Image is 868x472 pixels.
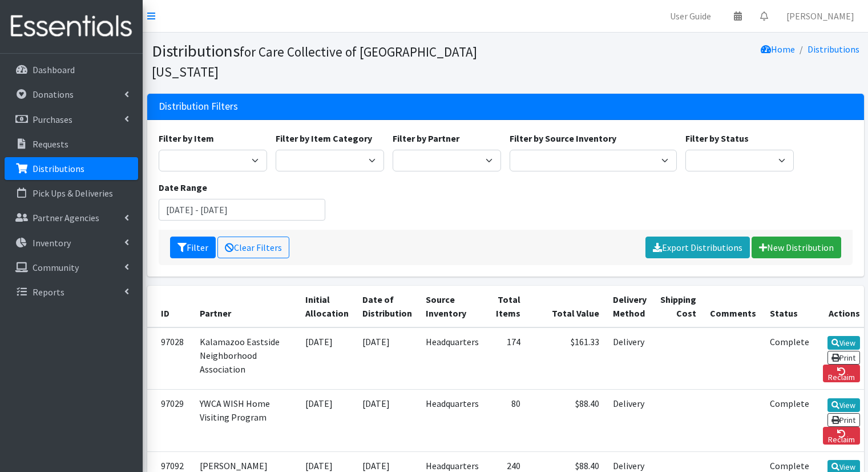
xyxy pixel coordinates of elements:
p: Requests [33,138,68,150]
p: Dashboard [33,64,75,75]
p: Purchases [33,114,72,125]
a: New Distribution [752,237,841,258]
a: Distributions [808,43,859,55]
a: Partner Agencies [5,206,138,229]
a: Print [827,351,860,365]
th: Shipping Cost [653,286,703,327]
input: January 1, 2011 - December 31, 2011 [159,199,326,221]
a: Donations [5,83,138,106]
p: Inventory [33,237,71,249]
p: Reports [33,286,64,298]
label: Filter by Status [685,131,749,145]
a: Dashboard [5,58,138,81]
td: 80 [486,390,527,451]
a: User Guide [661,5,720,27]
td: [DATE] [356,327,419,390]
p: Distributions [33,163,84,174]
td: $88.40 [527,390,606,451]
td: [DATE] [356,390,419,451]
a: Print [827,413,860,427]
th: ID [147,286,193,327]
th: Partner [193,286,298,327]
th: Total Items [486,286,527,327]
td: Kalamazoo Eastside Neighborhood Association [193,327,298,390]
td: Complete [763,327,816,390]
a: Requests [5,133,138,155]
th: Comments [703,286,763,327]
a: Distributions [5,157,138,180]
a: View [827,336,860,350]
td: YWCA WISH Home Visiting Program [193,390,298,451]
h1: Distributions [152,41,502,81]
a: Reclaim [823,365,860,382]
label: Filter by Partner [393,131,459,145]
td: Delivery [606,390,653,451]
th: Date of Distribution [356,286,419,327]
a: Reports [5,281,138,303]
th: Initial Allocation [298,286,356,327]
label: Filter by Item [159,131,214,145]
a: Home [761,43,795,55]
p: Pick Ups & Deliveries [33,187,113,199]
td: [DATE] [298,327,356,390]
a: View [827,398,860,412]
label: Filter by Item Category [276,131,372,145]
td: Delivery [606,327,653,390]
a: Community [5,256,138,279]
a: Reclaim [823,427,860,445]
label: Date Range [159,181,207,194]
th: Source Inventory [419,286,486,327]
a: Purchases [5,108,138,131]
th: Total Value [527,286,606,327]
a: [PERSON_NAME] [777,5,863,27]
td: $161.33 [527,327,606,390]
img: HumanEssentials [5,7,138,46]
a: Pick Ups & Deliveries [5,182,138,205]
p: Partner Agencies [33,212,99,223]
td: [DATE] [298,390,356,451]
p: Community [33,262,79,273]
td: Complete [763,390,816,451]
small: for Care Collective of [GEOGRAPHIC_DATA][US_STATE] [152,43,477,80]
td: 97029 [147,390,193,451]
a: Inventory [5,231,138,254]
td: Headquarters [419,327,486,390]
td: 97028 [147,327,193,390]
th: Status [763,286,816,327]
th: Delivery Method [606,286,653,327]
h3: Distribution Filters [159,101,238,113]
p: Donations [33,89,74,100]
td: 174 [486,327,527,390]
button: Filter [170,237,216,258]
label: Filter by Source Inventory [510,131,616,145]
a: Clear Filters [217,237,289,258]
a: Export Distributions [645,237,750,258]
td: Headquarters [419,390,486,451]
